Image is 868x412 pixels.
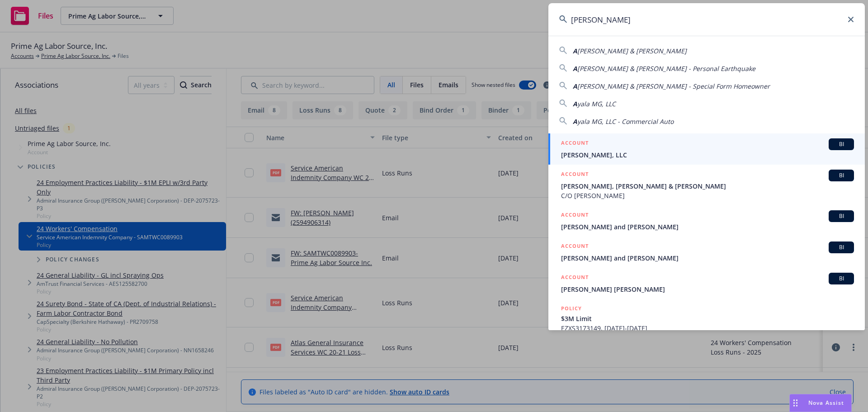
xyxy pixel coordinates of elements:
[832,140,850,148] span: BI
[808,399,844,407] span: Nova Assist
[573,64,577,73] span: A
[577,64,755,73] span: [PERSON_NAME] & [PERSON_NAME] - Personal Earthquake
[561,170,589,180] h5: ACCOUNT
[548,268,865,299] a: ACCOUNTBI[PERSON_NAME] [PERSON_NAME]
[561,210,589,221] h5: ACCOUNT
[548,133,865,165] a: ACCOUNTBI[PERSON_NAME], LLC
[789,394,852,412] button: Nova Assist
[548,165,865,205] a: ACCOUNTBI[PERSON_NAME], [PERSON_NAME] & [PERSON_NAME]C/O [PERSON_NAME]
[577,47,687,55] span: [PERSON_NAME] & [PERSON_NAME]
[561,138,589,149] h5: ACCOUNT
[561,284,854,294] span: [PERSON_NAME] [PERSON_NAME]
[832,243,850,251] span: BI
[561,222,854,232] span: [PERSON_NAME] and [PERSON_NAME]
[548,237,865,268] a: ACCOUNTBI[PERSON_NAME] and [PERSON_NAME]
[561,181,854,191] span: [PERSON_NAME], [PERSON_NAME] & [PERSON_NAME]
[577,82,770,90] span: [PERSON_NAME] & [PERSON_NAME] - Special Form Homeowner
[561,314,854,323] span: $3M Limit
[561,150,854,160] span: [PERSON_NAME], LLC
[561,253,854,263] span: [PERSON_NAME] and [PERSON_NAME]
[561,242,589,252] h5: ACCOUNT
[577,117,674,126] span: yala MG, LLC - Commercial Auto
[790,394,801,412] div: Drag to move
[561,191,854,200] span: C/O [PERSON_NAME]
[548,205,865,237] a: ACCOUNTBI[PERSON_NAME] and [PERSON_NAME]
[577,99,616,108] span: yala MG, LLC
[573,99,577,108] span: A
[548,299,865,338] a: POLICY$3M LimitEZXS3173149, [DATE]-[DATE]
[561,273,589,284] h5: ACCOUNT
[832,275,850,283] span: BI
[832,171,850,180] span: BI
[573,47,577,55] span: A
[548,3,865,36] input: Search...
[832,212,850,220] span: BI
[561,323,854,333] span: EZXS3173149, [DATE]-[DATE]
[573,82,577,90] span: A
[561,304,582,313] h5: POLICY
[573,117,577,126] span: A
